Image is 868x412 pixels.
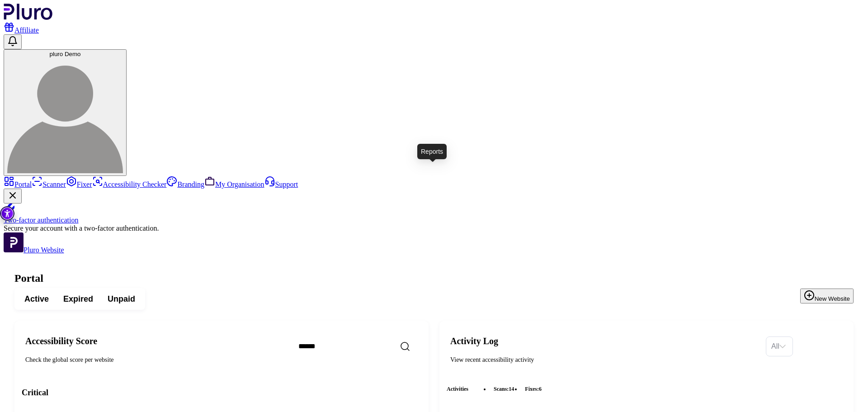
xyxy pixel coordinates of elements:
[4,204,864,224] a: Two-factor authentication
[17,291,56,307] button: Active
[7,57,123,173] img: pluro Demo
[50,51,81,57] span: pluro Demo
[166,180,204,188] a: Branding
[4,49,127,176] button: pluro Demopluro Demo
[766,336,793,356] div: Set sorting
[490,384,518,393] li: scans :
[56,291,100,307] button: Expired
[521,384,545,393] li: fixes :
[25,355,284,365] div: Check the global score per website
[4,14,53,21] a: Logo
[417,144,447,159] div: Reports
[25,336,284,346] h2: Accessibility Score
[14,272,854,284] h1: Portal
[108,294,135,304] span: Unpaid
[450,336,759,346] h2: Activity Log
[291,337,447,356] input: Search
[4,26,39,34] a: Affiliate
[63,294,93,304] span: Expired
[264,180,298,188] a: Support
[100,291,142,307] button: Unpaid
[539,386,542,392] span: 6
[204,180,264,188] a: My Organisation
[800,289,854,303] button: New Website
[4,216,864,224] div: Two-factor authentication
[4,34,22,49] button: Open notifications, you have 0 new notifications
[32,180,66,188] a: Scanner
[4,224,864,232] div: Secure your account with a two-factor authentication.
[22,387,421,398] h3: Critical
[509,386,514,392] span: 14
[4,246,64,254] a: Open Pluro Website
[24,294,49,304] span: Active
[450,355,759,365] div: View recent accessibility activity
[66,180,92,188] a: Fixer
[4,176,864,254] aside: Sidebar menu
[447,379,846,399] div: Activities
[92,180,167,188] a: Accessibility Checker
[4,180,32,188] a: Portal
[4,189,22,204] button: Close Two-factor authentication notification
